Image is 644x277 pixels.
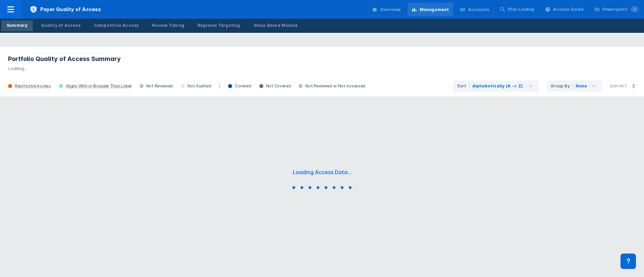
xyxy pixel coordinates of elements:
div: Regional Targeting [198,22,240,28]
div: Value Based Models [254,22,298,28]
div: Access Guide [553,6,583,12]
div: Overview [380,7,401,13]
a: Quality of Access [36,20,86,31]
a: Accounts [456,3,493,16]
a: Overview [368,3,405,16]
a: Competitive Access [89,20,144,31]
a: Summary [1,20,33,31]
button: Export [606,80,640,92]
a: Management [408,3,453,16]
span: 2 [631,6,639,12]
a: Regional Targeting [192,20,246,31]
a: Review Timing [147,20,190,31]
div: Aligns With or Broader Than Label [66,83,131,89]
div: Quality of Access [41,22,80,28]
div: Management [420,7,449,13]
div: Restrictive Access [15,83,51,89]
div: Competitive Access [94,22,139,28]
a: Value Based Models [248,20,303,31]
div: Sort [457,83,470,89]
div: Contact Support [621,254,636,269]
div: Plan Lookup [508,6,534,12]
div: Not Covered [255,83,295,89]
div: Powerpoint [602,6,639,12]
div: Summary [7,22,28,28]
h3: Portfolio Quality of Access Summary [8,55,636,63]
div: Covered [224,83,255,89]
span: Loading... [8,66,27,71]
h3: Export [610,84,627,88]
div: Not Audited [177,83,215,89]
div: Loading Access Data... [293,169,352,176]
div: Alphabetically (A -> Z) [472,83,523,89]
div: Accounts [468,7,489,13]
div: Group By [551,83,573,89]
div: Review Timing [152,22,184,28]
div: None [576,83,587,89]
div: Not Reviewed [136,83,177,89]
div: Not Reviewed or Not Assessed [294,83,369,89]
